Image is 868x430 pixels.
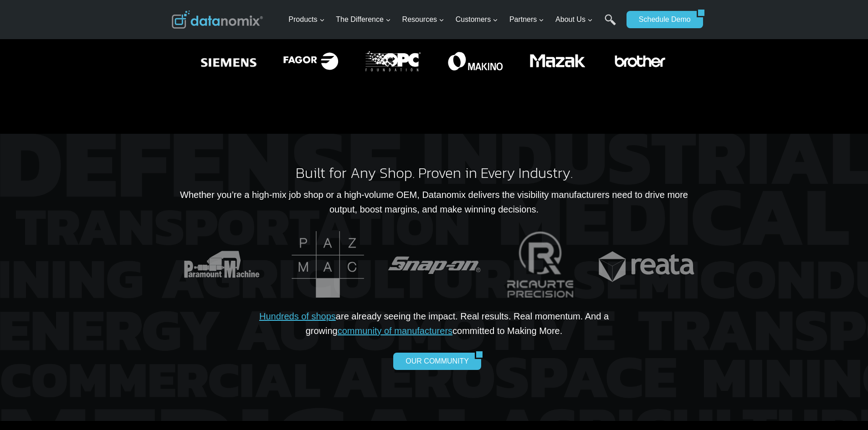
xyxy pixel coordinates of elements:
[196,40,672,82] div: Photo Gallery Carousel
[555,14,593,25] span: About Us
[509,14,544,25] span: Partners
[525,40,590,82] div: 14 of 15
[278,231,378,298] img: Datanomix Customer, Pazmac Inc.
[443,40,508,82] div: 13 of 15
[605,14,616,35] a: Search
[205,112,240,121] span: State/Region
[205,0,234,9] span: Last Name
[384,231,484,298] div: 3 of 26
[361,40,426,82] img: Datanomix Production Monitoring Software + OPC Foundation
[278,231,378,298] div: 2 of 26
[171,231,271,298] div: 1 of 26
[5,269,151,425] iframe: Popup CTA
[607,40,672,82] div: 15 of 15
[230,309,638,338] p: are already seeing the impact. Real results. Real momentum. And a growing committed to Making More.
[384,231,484,298] img: Datanomix Customer, Snapon
[490,231,590,298] img: Datanomix Customer - Ricaurte Precision
[393,353,475,370] a: OUR COMMUNITY
[456,14,498,25] span: Customers
[627,11,697,28] a: Schedule Demo
[172,231,697,298] div: Photo Gallery Carousel
[288,14,324,25] span: Products
[278,40,343,82] img: Datanomix Production Monitoring Software + Fagor
[172,187,697,217] p: Whether you’re a high-mix job shop or a high-volume OEM, Datanomix delivers the visibility manufa...
[336,14,391,25] span: The Difference
[525,40,590,82] img: Datanomix Production Monitoring Software + Mazak
[402,14,444,25] span: Resources
[259,311,336,321] a: Hundreds of shops
[196,40,261,82] img: Datanomix Production Monitoring Software + Simens
[172,10,263,29] img: Datanomix
[607,40,672,82] img: Datanomix Production Monitoring Software + Brother Machines
[361,40,426,82] div: 12 of 15
[278,40,343,82] div: 11 of 15
[443,40,508,82] img: Datanomix Production Monitoring Software + Makino
[285,5,622,35] nav: Primary Navigation
[596,231,696,298] img: Reata Engineering
[172,166,697,180] h2: Built for Any Shop. Proven in Every Industry.
[205,38,246,46] span: Phone number
[124,203,154,209] a: Privacy Policy
[196,40,261,82] div: 10 of 15
[171,231,271,298] img: Datanomix Customer, Paramount Machine
[490,231,590,298] div: 4 of 26
[338,326,452,336] a: community of manufacturers
[102,203,116,209] a: Terms
[596,231,696,298] div: 5 of 26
